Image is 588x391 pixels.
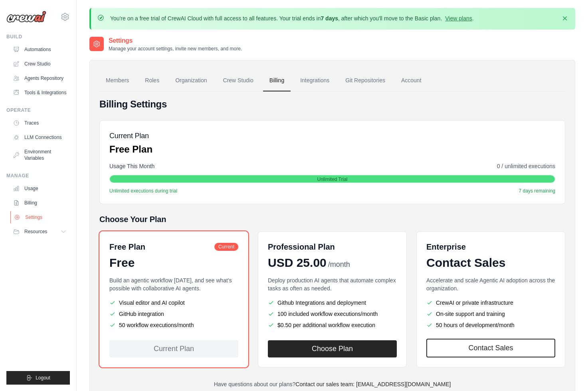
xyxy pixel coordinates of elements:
[36,375,50,381] span: Logout
[328,259,350,270] span: /month
[426,256,555,270] div: Contact Sales
[6,371,70,385] button: Logout
[317,176,347,183] span: Unlimited Trial
[6,107,70,113] div: Operate
[268,241,335,252] h6: Professional Plan
[294,70,336,91] a: Integrations
[339,70,392,91] a: Git Repositories
[519,188,555,194] span: 7 days remaining
[426,241,555,252] h6: Enterprise
[6,11,46,23] img: Logo
[6,173,70,179] div: Manage
[426,310,555,318] li: On-site support and training
[268,321,397,329] li: $0.50 per additional workflow execution
[10,117,70,129] a: Traces
[217,70,260,91] a: Crew Studio
[10,86,70,99] a: Tools & Integrations
[109,299,238,307] li: Visual editor and AI copilot
[10,145,70,165] a: Environment Variables
[268,299,397,307] li: Github Integrations and deployment
[109,321,238,329] li: 50 workflow executions/month
[109,340,238,357] div: Current Plan
[10,182,70,195] a: Usage
[268,310,397,318] li: 100 included workflow executions/month
[109,310,238,318] li: GitHub integration
[295,381,451,387] a: Contact our sales team: [EMAIL_ADDRESS][DOMAIN_NAME]
[169,70,213,91] a: Organization
[10,43,70,56] a: Automations
[109,241,145,252] h6: Free Plan
[263,70,291,91] a: Billing
[24,228,47,235] span: Resources
[497,162,555,170] span: 0 / unlimited executions
[321,15,338,22] strong: 7 days
[10,131,70,144] a: LLM Connections
[10,72,70,85] a: Agents Repository
[214,243,238,251] span: Current
[10,211,71,224] a: Settings
[10,225,70,238] button: Resources
[139,70,166,91] a: Roles
[268,276,397,292] p: Deploy production AI agents that automate complex tasks as often as needed.
[426,339,555,357] a: Contact Sales
[445,15,472,22] a: View plans
[10,58,70,70] a: Crew Studio
[99,214,565,225] h5: Choose Your Plan
[99,380,565,388] p: Have questions about our plans?
[99,70,135,91] a: Members
[109,162,154,170] span: Usage This Month
[110,14,474,22] p: You're on a free trial of CrewAI Cloud with full access to all features. Your trial ends in , aft...
[10,196,70,209] a: Billing
[395,70,428,91] a: Account
[99,98,565,111] h4: Billing Settings
[268,256,327,270] span: USD 25.00
[268,340,397,357] button: Choose Plan
[109,188,177,194] span: Unlimited executions during trial
[109,36,242,46] h2: Settings
[426,321,555,329] li: 50 hours of development/month
[109,143,152,156] p: Free Plan
[109,46,242,52] p: Manage your account settings, invite new members, and more.
[109,130,152,141] h5: Current Plan
[6,34,70,40] div: Build
[426,276,555,292] p: Accelerate and scale Agentic AI adoption across the organization.
[109,276,238,292] p: Build an agentic workflow [DATE], and see what's possible with collaborative AI agents.
[109,256,238,270] div: Free
[426,299,555,307] li: CrewAI or private infrastructure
